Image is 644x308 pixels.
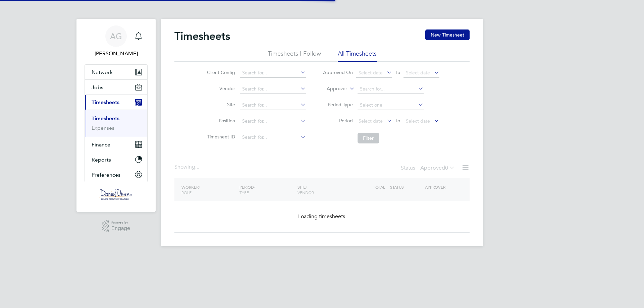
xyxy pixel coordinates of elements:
input: Select one [358,101,424,110]
span: Timesheets [92,99,119,106]
span: ... [195,164,199,170]
span: Reports [92,157,111,163]
button: New Timesheet [425,29,470,40]
div: Showing [174,164,201,171]
button: Reports [85,152,147,167]
span: Amy Garcia [85,50,148,58]
a: Timesheets [92,115,119,122]
input: Search for... [240,68,306,78]
label: Client Config [205,69,235,75]
span: To [393,116,402,125]
span: Select date [359,118,383,124]
input: Search for... [240,133,306,142]
span: Select date [406,70,430,76]
nav: Main navigation [76,19,156,212]
span: Finance [92,141,110,148]
button: Finance [85,137,147,152]
a: Powered byEngage [102,220,130,233]
button: Preferences [85,167,147,182]
span: 0 [445,165,448,171]
span: Engage [111,226,130,231]
div: Timesheets [85,110,147,137]
span: Network [92,69,113,75]
label: Approved [420,165,455,171]
span: Select date [406,118,430,124]
h2: Timesheets [174,29,230,43]
label: Site [205,102,235,108]
label: Approver [317,85,347,92]
label: Position [205,118,235,124]
li: All Timesheets [338,50,377,62]
div: Status [401,164,456,173]
label: Vendor [205,85,235,91]
a: Go to home page [85,189,148,200]
span: To [393,68,402,77]
a: Expenses [92,125,114,131]
li: Timesheets I Follow [268,50,321,62]
span: Powered by [111,220,130,226]
input: Search for... [240,101,306,110]
input: Search for... [358,84,424,94]
button: Jobs [85,80,147,95]
button: Filter [358,133,379,143]
button: Network [85,65,147,79]
label: Timesheet ID [205,134,235,140]
input: Search for... [240,117,306,126]
span: Jobs [92,84,103,90]
img: danielowen-logo-retina.png [99,189,133,200]
a: AG[PERSON_NAME] [85,25,148,58]
input: Search for... [240,84,306,94]
button: Timesheets [85,95,147,110]
label: Period [323,118,353,124]
span: Preferences [92,172,120,178]
label: Approved On [323,69,353,75]
label: Period Type [323,102,353,108]
span: Select date [359,70,383,76]
span: AG [110,32,122,41]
